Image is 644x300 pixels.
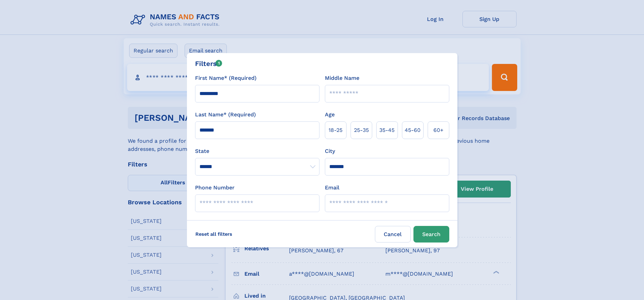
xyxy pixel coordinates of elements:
[413,226,449,243] button: Search
[375,226,411,243] label: Cancel
[195,74,257,82] label: First Name* (Required)
[195,111,256,119] label: Last Name* (Required)
[405,126,421,134] span: 45‑60
[195,147,319,155] label: State
[325,74,359,82] label: Middle Name
[195,59,222,69] div: Filters
[325,111,335,119] label: Age
[195,184,235,192] label: Phone Number
[325,184,339,192] label: Email
[433,126,444,134] span: 60+
[329,126,342,134] span: 18‑25
[325,147,335,155] label: City
[354,126,369,134] span: 25‑35
[191,226,237,242] label: Reset all filters
[379,126,395,134] span: 35‑45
